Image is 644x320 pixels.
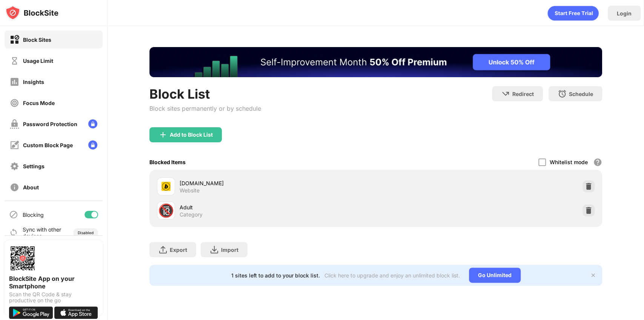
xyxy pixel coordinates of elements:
[547,6,599,21] div: animation
[512,91,534,97] div: Redirect
[23,79,44,85] div: Insights
[10,35,19,44] img: block-on.svg
[161,182,171,191] img: favicons
[569,91,593,97] div: Schedule
[149,47,602,77] iframe: Banner
[10,162,19,171] img: settings-off.svg
[10,56,19,66] img: time-usage-off.svg
[9,245,36,272] img: options-page-qr-code.png
[23,212,44,218] div: Blocking
[180,179,376,187] div: [DOMAIN_NAME]
[5,5,58,20] img: logo-blocksite.svg
[149,159,186,165] div: Blocked Items
[617,10,632,17] div: Login
[149,105,261,112] div: Block sites permanently or by schedule
[180,211,203,218] div: Category
[590,272,596,278] img: x-button.svg
[10,119,19,129] img: password-protection-off.svg
[149,86,261,102] div: Block List
[23,121,77,127] div: Password Protection
[9,210,18,219] img: blocking-icon.svg
[170,247,187,253] div: Export
[10,98,19,108] img: focus-off.svg
[324,272,460,279] div: Click here to upgrade and enjoy an unlimited block list.
[9,275,98,290] div: BlockSite App on your Smartphone
[9,306,53,319] img: get-it-on-google-play.svg
[23,184,39,190] div: About
[9,291,98,303] div: Scan the QR Code & stay productive on the go
[23,226,61,239] div: Sync with other devices
[158,203,174,218] div: 🔞
[231,272,320,279] div: 1 sites left to add to your block list.
[23,37,51,43] div: Block Sites
[23,163,45,169] div: Settings
[88,140,97,149] img: lock-menu.svg
[23,100,55,106] div: Focus Mode
[9,228,18,237] img: sync-icon.svg
[469,268,521,283] div: Go Unlimited
[10,77,19,87] img: insights-off.svg
[170,132,213,138] div: Add to Block List
[180,203,376,211] div: Adult
[221,247,238,253] div: Import
[180,187,200,194] div: Website
[10,140,19,150] img: customize-block-page-off.svg
[23,142,73,148] div: Custom Block Page
[23,58,53,64] div: Usage Limit
[10,183,19,192] img: about-off.svg
[88,119,97,128] img: lock-menu.svg
[550,159,588,165] div: Whitelist mode
[54,306,98,319] img: download-on-the-app-store.svg
[78,230,94,235] div: Disabled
